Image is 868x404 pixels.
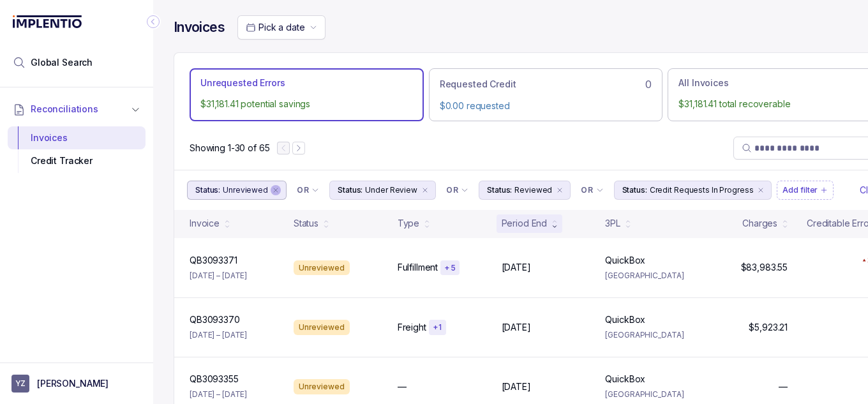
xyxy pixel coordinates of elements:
span: User initials [11,375,29,393]
button: Date Range Picker [237,15,325,40]
p: + 1 [433,322,442,333]
p: Fulfillment [398,261,438,274]
p: OR [446,185,458,195]
p: [DATE] [502,321,531,334]
button: User initials[PERSON_NAME] [11,375,142,393]
p: Requested Credit [440,78,516,91]
p: Unrequested Errors [200,77,285,89]
p: [DATE] – [DATE] [190,329,247,341]
p: $31,181.41 potential savings [200,98,413,110]
p: $5,923.21 [749,321,788,334]
button: Filter Chip Reviewed [479,181,571,200]
button: Reconciliations [8,95,146,123]
span: Pick a date [258,22,304,33]
li: Filter Chip Connector undefined [297,185,319,195]
div: Unreviewed [294,379,350,394]
div: Period End [502,217,548,230]
p: Status: [338,184,363,197]
span: Global Search [31,56,93,69]
p: QB3093370 [190,313,240,326]
button: Filter Chip Unreviewed [187,181,287,200]
p: Status: [487,184,512,197]
div: Type [398,217,419,230]
div: Unreviewed [294,320,350,335]
div: Collapse Icon [146,14,161,29]
div: remove content [420,185,430,195]
p: Add filter [782,184,818,197]
button: Filter Chip Connector undefined [292,181,324,199]
p: QB3093355 [190,373,239,385]
p: All Invoices [678,77,728,89]
li: Filter Chip Connector undefined [446,185,468,195]
ul: Filter Group [187,181,857,200]
p: Status: [622,184,647,197]
p: QB3093371 [190,254,237,267]
div: Unreviewed [294,260,350,276]
p: $83,983.55 [741,261,788,274]
p: [GEOGRAPHIC_DATA] [605,329,694,341]
button: Filter Chip Add filter [777,181,834,200]
p: [GEOGRAPHIC_DATA] [605,269,694,282]
div: remove content [271,185,281,195]
p: [DATE] [502,261,531,274]
h4: Invoices [174,19,225,36]
button: Filter Chip Credit Requests In Progress [614,181,772,200]
p: QuickBox [605,373,645,385]
p: Status: [195,184,220,197]
button: Filter Chip Connector undefined [441,181,474,199]
div: Charges [742,217,777,230]
p: QuickBox [605,254,645,267]
div: remove content [756,185,766,195]
li: Filter Chip Connector undefined [581,185,603,195]
p: [DATE] [502,380,531,393]
p: OR [297,185,309,195]
button: Filter Chip Under Review [329,181,436,200]
p: Showing 1-30 of 65 [190,142,269,154]
p: QuickBox [605,313,645,326]
span: Reconciliations [31,103,98,116]
p: [GEOGRAPHIC_DATA] [605,388,694,401]
p: [PERSON_NAME] [37,377,108,390]
search: Date Range Picker [246,21,304,34]
p: + 5 [444,263,456,273]
p: Unreviewed [223,184,268,197]
div: Invoices [18,126,135,149]
div: remove content [555,185,565,195]
div: 0 [440,77,652,92]
img: red pointer upwards [862,258,866,262]
div: Status [294,217,318,230]
p: Reviewed [514,184,552,197]
p: Under Review [365,184,417,197]
p: Credit Requests In Progress [650,184,754,197]
div: Credit Tracker [18,149,135,172]
p: Freight [398,321,426,334]
p: [DATE] – [DATE] [190,388,247,401]
div: Reconciliations [8,124,146,176]
div: 3PL [605,217,620,230]
p: $0.00 requested [440,100,652,112]
div: Invoice [190,217,220,230]
button: Filter Chip Connector undefined [576,181,608,199]
div: Remaining page entries [190,142,269,154]
p: — [398,380,407,393]
button: Next Page [292,142,305,154]
p: [DATE] – [DATE] [190,269,247,282]
p: OR [581,185,593,195]
p: — [779,380,788,393]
